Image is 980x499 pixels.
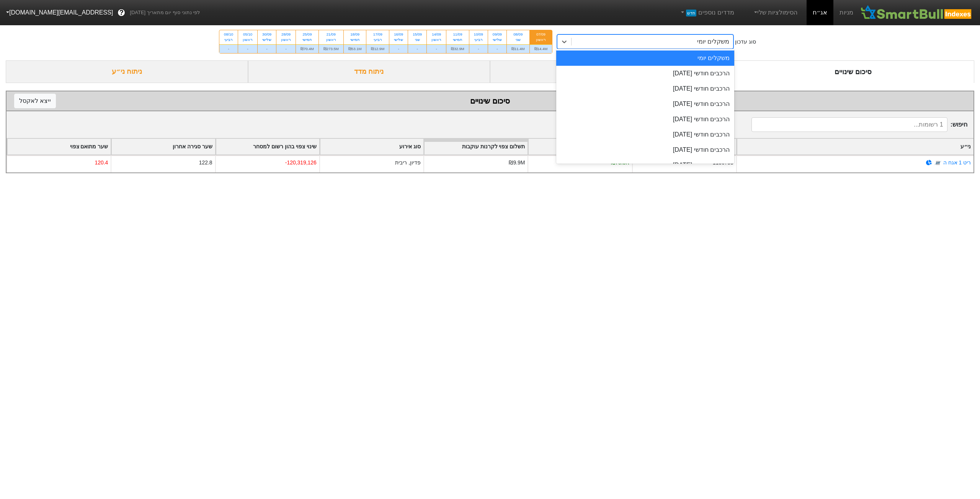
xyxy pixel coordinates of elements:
div: רביעי [474,37,483,42]
div: רביעי [371,37,384,42]
div: סוג עדכון [735,38,756,46]
div: ראשון [243,37,253,42]
div: -120,319,126 [285,159,317,167]
div: הרכבים חודשי [DATE] [556,112,734,127]
div: ₪53.1M [344,44,366,53]
div: שלישי [262,37,271,42]
div: - [389,44,408,53]
div: ניתוח מדד [248,60,490,83]
div: רביעי [224,37,233,42]
div: הרכבים חודשי [DATE] [556,158,734,173]
div: - [258,44,276,53]
div: 07/09 [534,32,548,37]
div: ₪9.9M [509,159,525,167]
div: הרכבים חודשי [DATE] [556,81,734,96]
button: ייצא לאקסל [14,94,56,108]
a: ריט 1 אגח ה [943,159,971,166]
div: שני [511,37,525,42]
div: 10/09 [474,32,483,37]
div: ₪273.5M [319,44,343,53]
div: 30/09 [262,32,271,37]
img: SmartBull [859,5,974,20]
div: שני [413,37,422,42]
div: 11/09 [451,32,464,37]
div: Toggle SortBy [111,139,215,154]
div: חמישי [301,37,314,42]
div: 122.8 [199,159,212,167]
div: - [276,44,296,53]
div: Toggle SortBy [320,139,423,154]
div: 120.4 [95,159,108,167]
div: - [238,44,257,53]
div: 18/09 [348,32,362,37]
div: פדיון, ריבית [395,159,421,167]
div: הרכבים חודשי [DATE] [556,127,734,142]
div: Toggle SortBy [7,139,111,154]
a: מדדים נוספיםחדש [676,5,737,20]
a: הסימולציות שלי [750,5,801,20]
div: 08/10 [224,32,233,37]
div: משקלים יומי [556,50,734,66]
div: סיכום שינויים [732,60,975,83]
div: הרכבים חודשי [DATE] [556,66,734,81]
div: ראשון [534,37,548,42]
div: ביקושים והיצעים צפויים [490,60,732,83]
span: חדש [686,10,696,16]
div: ₪11.4M [507,44,529,53]
div: 28/09 [281,32,291,37]
div: 08/09 [511,32,525,37]
div: Toggle SortBy [216,139,319,154]
div: 1136753 [713,159,733,167]
div: 09/09 [493,32,502,37]
div: ראשון [323,37,339,42]
div: הרכבים חודשי [DATE] [556,96,734,112]
span: ? [119,8,124,18]
div: - [219,44,238,53]
div: סיכום שינויים [14,95,966,107]
div: ₪32.9M [446,44,469,53]
div: הרכבים חודשי [DATE] [556,142,734,158]
div: - [427,44,446,53]
div: ראשון [281,37,291,42]
div: Toggle SortBy [424,139,528,154]
div: ראשון [431,37,441,42]
div: 14/09 [431,32,441,37]
span: לפי נתוני סוף יום מתאריך [DATE] [130,9,200,16]
div: 16/09 [394,32,403,37]
div: משקלים יומי [697,37,729,46]
img: tase link [934,159,942,167]
div: ₪78.8K [611,159,629,167]
div: 05/10 [243,32,253,37]
div: חמישי [451,37,464,42]
div: - [408,44,426,53]
div: ₪14.4M [530,44,552,53]
div: Toggle SortBy [737,139,973,154]
input: 1 רשומות... [751,117,947,132]
div: - [469,44,488,53]
div: ₪12.9M [366,44,389,53]
div: 25/09 [301,32,314,37]
div: - [488,44,506,53]
div: שלישי [493,37,502,42]
div: 15/09 [413,32,422,37]
div: שלישי [394,37,403,42]
div: חמישי [348,37,362,42]
div: 21/09 [323,32,339,37]
div: ₪70.4M [296,44,318,53]
div: 17/09 [371,32,384,37]
div: ניתוח ני״ע [6,60,248,83]
span: חיפוש : [751,117,967,132]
